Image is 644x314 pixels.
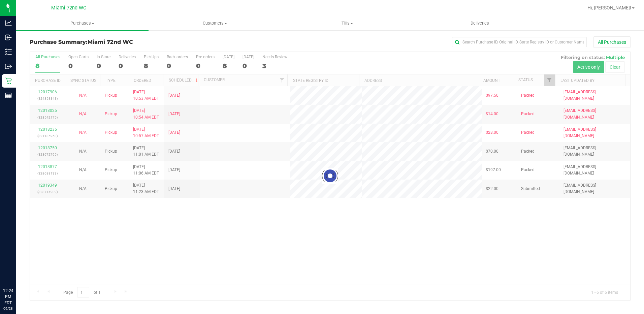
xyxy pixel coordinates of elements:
[7,260,27,280] iframe: Resource center
[461,20,498,26] span: Deliveries
[282,20,413,26] span: Tills
[30,39,230,45] h3: Purchase Summary:
[16,16,149,30] a: Purchases
[414,16,546,30] a: Deliveries
[5,92,12,99] inline-svg: Reports
[3,288,13,306] p: 12:24 PM EDT
[5,63,12,70] inline-svg: Outbound
[587,5,631,10] span: Hi, [PERSON_NAME]!
[149,20,281,26] span: Customers
[5,20,12,26] inline-svg: Analytics
[16,20,149,26] span: Purchases
[281,16,414,30] a: Tills
[5,49,12,55] inline-svg: Inventory
[5,34,12,41] inline-svg: Inbound
[51,5,86,11] span: Miami 72nd WC
[593,36,631,48] button: All Purchases
[452,37,587,47] input: Search Purchase ID, Original ID, State Registry ID or Customer Name...
[88,39,133,45] span: Miami 72nd WC
[5,77,12,84] inline-svg: Retail
[149,16,281,30] a: Customers
[3,306,13,311] p: 09/28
